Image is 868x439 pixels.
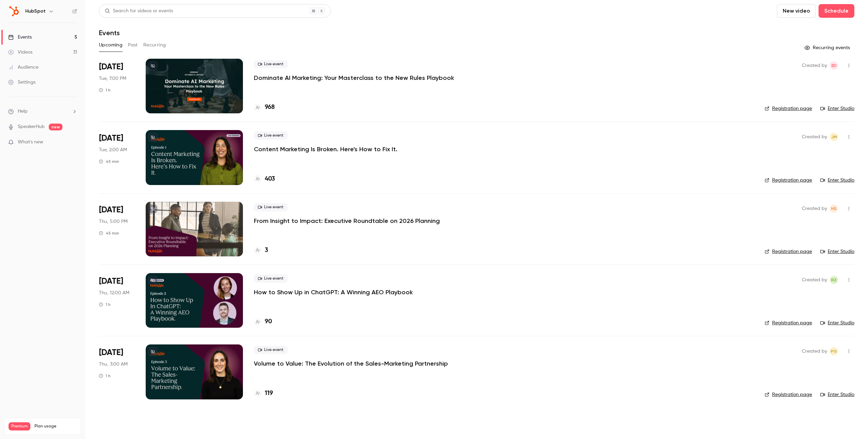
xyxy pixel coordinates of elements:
[765,105,812,112] a: Registration page
[254,346,288,354] span: Live event
[765,177,812,184] a: Registration page
[105,8,173,15] div: Search for videos or events
[8,49,32,56] div: Videos
[265,246,268,255] h4: 3
[18,123,45,130] a: SpeakerHub
[254,217,440,225] a: From Insight to Impact: Executive Roundtable on 2026 Planning
[802,133,827,141] span: Created by
[831,347,837,355] span: PG
[265,317,272,326] h4: 90
[99,130,135,185] div: Oct 28 Tue, 1:00 PM (Australia/Sydney)
[765,320,812,326] a: Registration page
[254,317,272,326] a: 90
[8,64,39,71] div: Audience
[831,133,837,141] span: JM
[99,29,120,37] h1: Events
[99,40,122,51] button: Upcoming
[265,389,273,398] h4: 119
[254,131,288,140] span: Live event
[9,422,30,430] span: Premium
[99,204,123,215] span: [DATE]
[8,79,35,86] div: Settings
[765,248,812,255] a: Registration page
[99,361,128,368] span: Thu, 3:00 AM
[99,59,135,113] div: Oct 14 Tue, 2:00 PM (America/New York)
[18,108,28,115] span: Help
[254,74,454,82] a: Dominate AI Marketing: Your Masterclass to the New Rules Playbook
[801,42,854,53] button: Recurring events
[265,103,275,112] h4: 968
[802,276,827,284] span: Created by
[777,4,816,18] button: New video
[34,424,77,429] span: Plan usage
[99,61,123,72] span: [DATE]
[820,320,854,326] a: Enter Studio
[128,40,138,51] button: Past
[265,174,275,184] h4: 403
[99,218,128,225] span: Thu, 5:00 PM
[830,276,838,284] span: Rimsha Zahid
[99,146,127,153] span: Tue, 2:00 AM
[99,289,129,296] span: Thu, 12:00 AM
[820,105,854,112] a: Enter Studio
[99,230,119,236] div: 45 min
[802,61,827,70] span: Created by
[99,159,119,164] div: 45 min
[831,276,837,284] span: RZ
[254,389,273,398] a: 119
[831,204,837,213] span: HS
[99,302,111,307] div: 1 h
[18,139,43,146] span: What's new
[820,248,854,255] a: Enter Studio
[9,6,19,17] img: HubSpot
[143,40,166,51] button: Recurring
[830,204,838,213] span: Heather Smyth
[99,273,135,328] div: Nov 20 Thu, 11:00 AM (Australia/Sydney)
[254,174,275,184] a: 403
[831,61,837,70] span: ED
[254,274,288,283] span: Live event
[254,60,288,68] span: Live event
[820,391,854,398] a: Enter Studio
[8,34,32,41] div: Events
[99,133,123,144] span: [DATE]
[254,203,288,211] span: Live event
[819,4,854,18] button: Schedule
[25,8,46,15] h6: HubSpot
[254,145,397,153] a: Content Marketing Is Broken. Here's How to Fix It.
[830,347,838,355] span: Phyllicia Gan
[820,177,854,184] a: Enter Studio
[765,391,812,398] a: Registration page
[99,373,111,379] div: 1 h
[254,288,413,296] a: How to Show Up in ChatGPT: A Winning AEO Playbook
[99,276,123,287] span: [DATE]
[8,108,77,115] li: help-dropdown-opener
[802,204,827,213] span: Created by
[254,246,268,255] a: 3
[802,347,827,355] span: Created by
[99,344,135,399] div: Dec 4 Thu, 11:00 AM (Asia/Singapore)
[99,347,123,358] span: [DATE]
[69,139,77,145] iframe: Noticeable Trigger
[99,87,111,93] div: 1 h
[99,202,135,256] div: Nov 6 Thu, 10:00 AM (America/Denver)
[830,61,838,70] span: Elika Dizechi
[49,124,62,130] span: new
[99,75,126,82] span: Tue, 7:00 PM
[254,103,275,112] a: 968
[254,359,448,368] a: Volume to Value: The Evolution of the Sales-Marketing Partnership
[830,133,838,141] span: Jemima Mohan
